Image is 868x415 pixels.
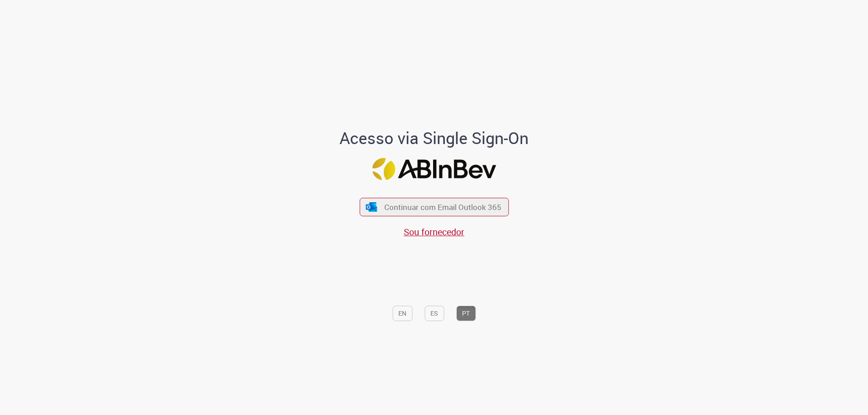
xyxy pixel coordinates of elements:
h1: Acesso via Single Sign-On [309,129,560,147]
span: Continuar com Email Outlook 365 [384,202,501,212]
button: ícone Azure/Microsoft 360 Continuar com Email Outlook 365 [359,198,509,216]
a: Sou fornecedor [404,226,464,238]
img: ícone Azure/Microsoft 360 [365,202,378,212]
button: EN [392,306,412,321]
button: ES [425,306,444,321]
img: Logo ABInBev [372,158,496,180]
button: PT [456,306,476,321]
